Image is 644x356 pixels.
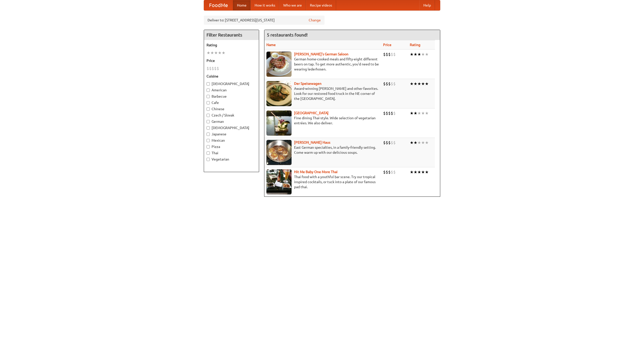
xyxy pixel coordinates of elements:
li: ★ [410,140,414,145]
input: Vegetarian [207,158,210,161]
label: Thai [207,150,256,155]
label: Czech / Slovak [207,113,256,118]
a: Name [266,43,276,47]
li: ★ [421,81,425,87]
li: ★ [417,169,421,175]
li: $ [388,140,391,145]
h5: Price [207,58,256,63]
a: Hit Me Baby One More Thai [294,170,338,174]
li: $ [212,66,214,71]
p: German home-cooked meals and fifty-eight different beers on tap. To get more authentic, you'd nee... [266,57,379,72]
img: esthers.jpg [266,52,292,77]
li: ★ [425,169,429,175]
a: Recipe videos [306,0,336,10]
li: $ [391,52,393,57]
input: German [207,120,210,123]
li: $ [209,66,212,71]
li: ★ [410,169,414,175]
li: $ [214,66,217,71]
li: $ [388,169,391,175]
li: ★ [417,110,421,116]
li: $ [386,52,388,57]
li: $ [393,140,396,145]
a: [PERSON_NAME]'s German Saloon [294,52,348,56]
li: $ [386,81,388,87]
input: Czech / Slovak [207,114,210,117]
input: Thai [207,151,210,155]
input: Japanese [207,133,210,136]
a: How it works [251,0,279,10]
label: [DEMOGRAPHIC_DATA] [207,81,256,86]
a: [PERSON_NAME] Haus [294,140,330,144]
h5: Rating [207,43,256,48]
li: ★ [421,169,425,175]
label: Chinese [207,106,256,111]
a: Rating [410,43,420,47]
a: Der Speisewagen [294,82,321,86]
label: American [207,88,256,93]
input: [DEMOGRAPHIC_DATA] [207,82,210,86]
li: $ [393,81,396,87]
li: $ [391,81,393,87]
p: Thai food with a youthful bar scene. Try our tropical inspired cocktails, or tuck into a plate of... [266,174,379,189]
li: $ [386,140,388,145]
li: ★ [210,50,214,56]
li: $ [207,66,209,71]
img: satay.jpg [266,110,292,136]
li: ★ [421,140,425,145]
li: $ [388,52,391,57]
p: Fine dining Thai-style. Wide selection of vegetarian entrées. We also deliver. [266,115,379,126]
li: $ [391,140,393,145]
li: $ [383,81,386,87]
a: Change [309,18,321,23]
li: $ [386,169,388,175]
a: Home [233,0,251,10]
input: Barbecue [207,95,210,98]
li: ★ [417,140,421,145]
p: East German specialties, in a family-friendly setting. Come warm up with our delicious soups. [266,145,379,155]
li: $ [388,110,391,116]
li: $ [383,140,386,145]
label: Mexican [207,138,256,143]
h4: Filter Restaurants [204,30,259,40]
li: ★ [414,52,417,57]
a: FoodMe [204,0,233,10]
label: Vegetarian [207,157,256,162]
li: ★ [421,110,425,116]
li: ★ [425,81,429,87]
label: Barbecue [207,94,256,99]
li: ★ [417,52,421,57]
li: ★ [410,81,414,87]
label: Pizza [207,144,256,149]
div: Deliver to: [STREET_ADDRESS][US_STATE] [204,16,325,25]
li: $ [388,81,391,87]
li: ★ [410,110,414,116]
li: ★ [425,52,429,57]
li: ★ [214,50,218,56]
li: ★ [414,169,417,175]
li: ★ [421,52,425,57]
img: speisewagen.jpg [266,81,292,106]
li: ★ [425,110,429,116]
li: $ [383,52,386,57]
label: [DEMOGRAPHIC_DATA] [207,125,256,130]
img: babythai.jpg [266,169,292,194]
b: [GEOGRAPHIC_DATA] [294,111,329,115]
p: Award-winning [PERSON_NAME] and other favorites. Look for our restored food truck in the NE corne... [266,86,379,101]
input: Cafe [207,101,210,104]
label: German [207,119,256,124]
input: Pizza [207,145,210,148]
label: Cafe [207,100,256,105]
input: American [207,89,210,92]
li: ★ [414,110,417,116]
a: Price [383,43,391,47]
label: Japanese [207,132,256,137]
li: $ [391,110,393,116]
li: $ [386,110,388,116]
li: ★ [414,140,417,145]
li: $ [393,52,396,57]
